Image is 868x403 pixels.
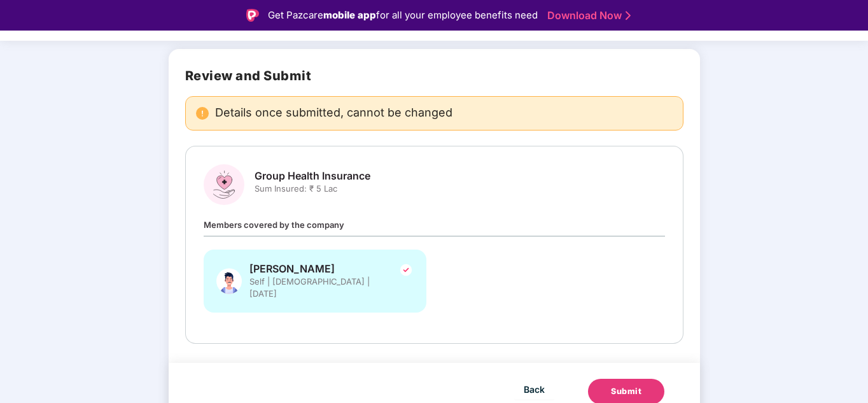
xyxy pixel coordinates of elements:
strong: mobile app [323,9,376,21]
a: Download Now [547,9,627,22]
div: Get Pazcare for all your employee benefits need [268,8,538,23]
span: Sum Insured: ₹ 5 Lac [255,183,370,195]
img: Logo [246,9,259,22]
span: [PERSON_NAME] [249,262,389,276]
span: Self | [DEMOGRAPHIC_DATA] | [DATE] [249,276,389,300]
img: Stroke [626,9,631,22]
img: svg+xml;base64,PHN2ZyBpZD0iR3JvdXBfSGVhbHRoX0luc3VyYW5jZSIgZGF0YS1uYW1lPSJHcm91cCBIZWFsdGggSW5zdX... [204,164,244,205]
img: svg+xml;base64,PHN2ZyBpZD0iU3BvdXNlX01hbGUiIHhtbG5zPSJodHRwOi8vd3d3LnczLm9yZy8yMDAwL3N2ZyIgeG1sbn... [216,262,242,300]
img: svg+xml;base64,PHN2ZyBpZD0iVGljay0yNHgyNCIgeG1sbnM9Imh0dHA6Ly93d3cudzMub3JnLzIwMDAvc3ZnIiB3aWR0aD... [398,262,414,278]
button: Back [514,379,554,399]
h2: Review and Submit [185,68,683,83]
span: Members covered by the company [204,220,344,230]
span: Details once submitted, cannot be changed [215,107,452,120]
span: Back [524,381,545,397]
img: svg+xml;base64,PHN2ZyBpZD0iRGFuZ2VyX2FsZXJ0IiBkYXRhLW5hbWU9IkRhbmdlciBhbGVydCIgeG1sbnM9Imh0dHA6Ly... [196,107,209,120]
span: Group Health Insurance [255,169,370,183]
div: Submit [611,385,641,398]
